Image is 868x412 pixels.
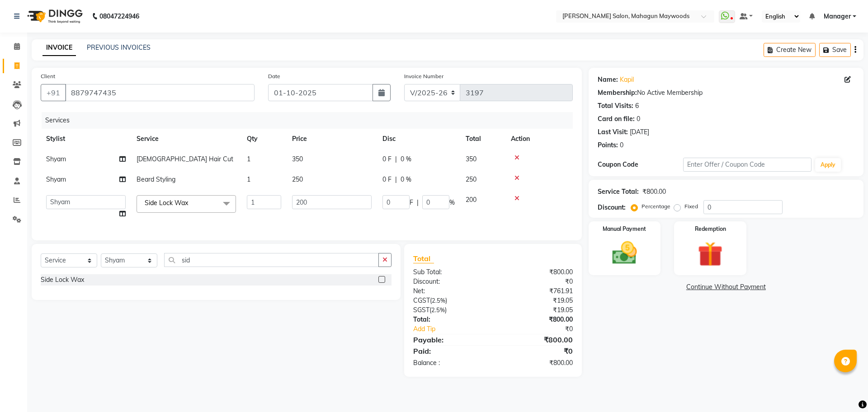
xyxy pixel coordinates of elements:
[65,84,255,101] input: Search by Name/Mobile/Email/Code
[637,114,640,124] div: 0
[590,282,862,292] a: Continue Without Payment
[620,75,634,84] a: Kapil
[598,88,854,98] div: No Active Membership
[292,155,303,163] span: 350
[401,154,411,164] span: 0 %
[695,225,726,233] label: Redemption
[815,158,841,172] button: Apply
[382,154,392,164] span: 0 F
[449,198,455,207] span: %
[413,296,430,304] span: CGST
[247,175,250,183] span: 1
[493,267,579,277] div: ₹800.00
[131,129,241,149] th: Service
[460,129,505,149] th: Total
[598,140,618,150] div: Points:
[145,199,188,207] span: Side Lock Wax
[377,129,460,149] th: Disc
[620,140,623,150] div: 0
[493,286,579,296] div: ₹761.91
[406,305,493,315] div: ( )
[493,277,579,286] div: ₹0
[683,158,811,172] input: Enter Offer / Coupon Code
[41,275,84,285] div: Side Lock Wax
[598,160,683,169] div: Coupon Code
[46,155,66,163] span: Shyam
[819,43,851,57] button: Save
[406,277,493,286] div: Discount:
[404,72,443,80] label: Invoice Number
[406,315,493,324] div: Total:
[46,175,66,183] span: Shyam
[42,40,76,56] a: INVOICE
[493,296,579,305] div: ₹19.05
[466,155,476,163] span: 350
[507,324,579,334] div: ₹0
[395,175,397,184] span: |
[598,75,618,84] div: Name:
[413,306,429,314] span: SGST
[493,334,579,345] div: ₹800.00
[247,155,250,163] span: 1
[598,127,628,137] div: Last Visit:
[406,346,493,356] div: Paid:
[598,101,633,111] div: Total Visits:
[684,202,698,211] label: Fixed
[690,239,731,270] img: _gift.svg
[431,306,445,314] span: 2.5%
[466,175,476,183] span: 250
[466,196,476,204] span: 200
[241,129,287,149] th: Qty
[598,114,635,124] div: Card on file:
[87,43,151,51] a: PREVIOUS INVOICES
[406,286,493,296] div: Net:
[395,154,397,164] span: |
[432,297,445,304] span: 2.5%
[604,239,645,267] img: _cash.svg
[268,72,280,80] label: Date
[410,198,413,207] span: F
[406,296,493,305] div: ( )
[493,305,579,315] div: ₹19.05
[642,187,666,197] div: ₹800.00
[164,253,379,267] input: Search or Scan
[137,155,233,163] span: [DEMOGRAPHIC_DATA] Hair Cut
[764,43,816,57] button: Create New
[635,101,639,111] div: 6
[382,175,392,184] span: 0 F
[23,4,85,29] img: logo
[413,254,434,263] span: Total
[41,84,66,101] button: +91
[642,202,670,211] label: Percentage
[493,346,579,356] div: ₹0
[287,129,377,149] th: Price
[41,72,55,80] label: Client
[824,12,851,21] span: Manager
[406,334,493,345] div: Payable:
[42,112,580,129] div: Services
[406,267,493,277] div: Sub Total:
[292,175,303,183] span: 250
[41,129,131,149] th: Stylist
[406,358,493,368] div: Balance :
[493,358,579,368] div: ₹800.00
[603,225,646,233] label: Manual Payment
[598,187,639,197] div: Service Total:
[493,315,579,324] div: ₹800.00
[417,198,419,207] span: |
[188,199,192,207] a: x
[598,203,626,212] div: Discount:
[406,324,507,334] a: Add Tip
[630,127,649,137] div: [DATE]
[598,88,637,98] div: Membership:
[99,4,139,29] b: 08047224946
[137,175,175,183] span: Beard Styling
[505,129,573,149] th: Action
[401,175,411,184] span: 0 %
